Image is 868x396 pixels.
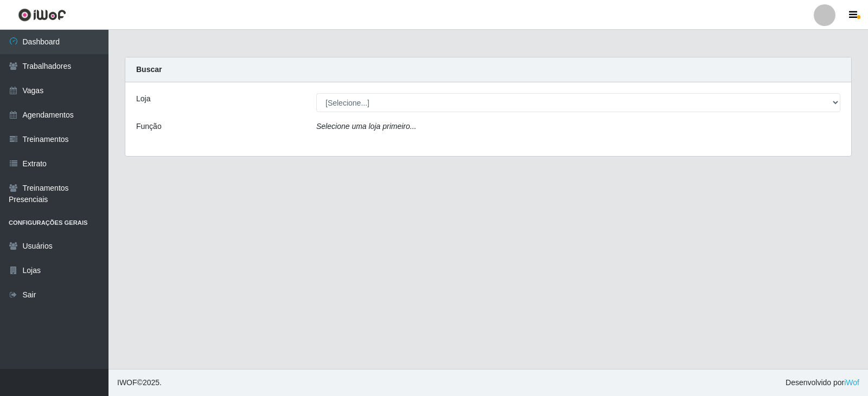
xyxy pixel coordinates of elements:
a: iWof [844,378,859,387]
label: Função [136,121,162,132]
img: CoreUI Logo [18,8,66,22]
strong: Buscar [136,65,162,74]
label: Loja [136,93,150,105]
span: IWOF [117,378,137,387]
span: Desenvolvido por [786,377,859,388]
span: © 2025 . [117,377,162,388]
i: Selecione uma loja primeiro... [316,122,416,131]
